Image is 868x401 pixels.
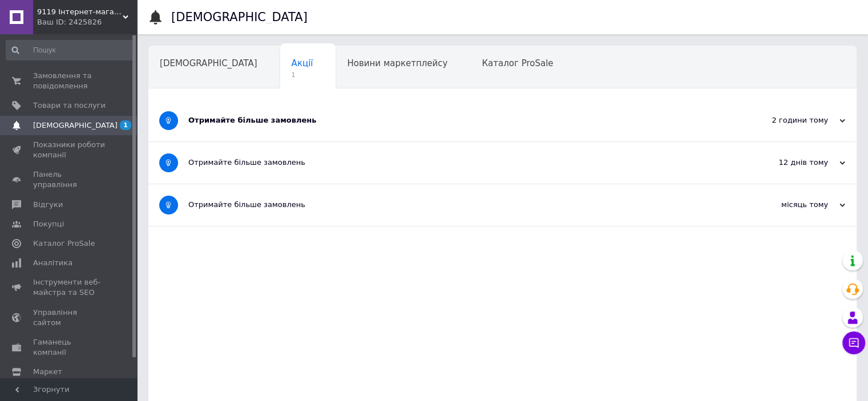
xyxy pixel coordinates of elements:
[33,337,106,358] span: Гаманець компанії
[292,71,313,79] span: 1
[33,169,106,190] span: Панель управління
[6,40,135,60] input: Пошук
[33,120,118,131] span: [DEMOGRAPHIC_DATA]
[188,200,731,210] div: Отримайте більше замовлень
[33,71,106,91] span: Замовлення та повідомлення
[37,7,123,17] span: 9119 Інтернет-магазин
[731,115,845,125] div: 2 години тому
[160,58,257,68] span: [DEMOGRAPHIC_DATA]
[120,120,131,130] span: 1
[37,17,137,27] div: Ваш ID: 2425826
[188,115,731,125] div: Отримайте більше замовлень
[731,157,845,168] div: 12 днів тому
[292,58,313,68] span: Акції
[33,238,95,249] span: Каталог ProSale
[33,140,106,160] span: Показники роботи компанії
[33,277,106,298] span: Інструменти веб-майстра та SEO
[171,10,308,24] h1: [DEMOGRAPHIC_DATA]
[731,200,845,210] div: місяць тому
[188,157,731,168] div: Отримайте більше замовлень
[33,258,72,268] span: Аналітика
[33,200,63,210] span: Відгуки
[842,331,865,354] button: Чат з покупцем
[33,367,62,377] span: Маркет
[482,58,553,68] span: Каталог ProSale
[347,58,447,68] span: Новини маркетплейсу
[33,219,64,229] span: Покупці
[33,100,106,111] span: Товари та послуги
[33,307,106,328] span: Управління сайтом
